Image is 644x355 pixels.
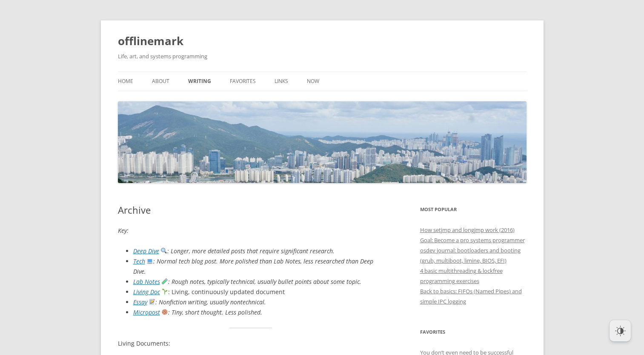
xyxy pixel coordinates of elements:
li: : Nonfiction writing, usually nontechnical. [133,297,384,307]
h2: Life, art, and systems programming [118,51,527,61]
img: 📝 [149,299,155,305]
h3: Most Popular [420,204,527,215]
li: : Normal tech blog post. More polished than Lab Notes, less researched than Deep Dive. [133,256,384,277]
a: Micropost [133,308,160,316]
a: Deep Dive [133,247,159,255]
a: How setjmp and longjmp work (2016) [420,226,515,234]
h3: Favorites [420,327,527,337]
a: Favorites [230,72,256,91]
a: 4 basic multithreading & lockfree programming exercises [420,267,503,285]
a: Writing [188,72,211,91]
a: Goal: Become a pro systems programmer [420,236,525,244]
p: Living Documents: [118,338,384,349]
a: About [152,72,169,91]
li: : Longer, more detailed posts that require significant research. [133,246,384,256]
img: offlinemark [118,101,527,183]
em: : Rough notes, typically technical, usually bullet points about some topic. [160,278,362,286]
img: 🔍 [161,248,167,254]
li: : Living, continuously updated document [133,287,384,297]
a: Tech [133,257,145,265]
a: Home [118,72,133,91]
img: 🌱 [162,289,168,295]
em: Key: [118,226,129,235]
a: Now [307,72,319,91]
a: Back to basics: FIFOs (Named Pipes) and simple IPC logging [420,287,522,305]
a: osdev journal: bootloaders and booting (grub, multiboot, limine, BIOS, EFI) [420,246,521,264]
img: 🧪 [162,278,168,284]
a: offlinemark [118,31,183,51]
img: 💻 [147,258,153,264]
li: : Tiny, short thought. Less polished. [133,307,384,318]
a: Essay [133,298,147,306]
a: Links [275,72,288,91]
img: 🍪 [162,309,168,315]
a: Living Doc [133,288,160,296]
h1: Archive [118,204,384,215]
a: Lab Notes [133,278,160,286]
